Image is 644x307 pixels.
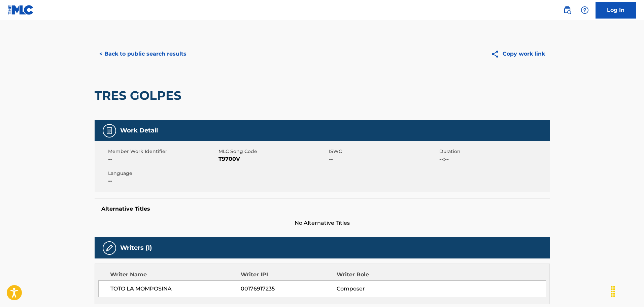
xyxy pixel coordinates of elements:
img: help [581,6,589,14]
span: ISWC [329,148,438,155]
button: < Back to public search results [95,45,191,62]
h5: Alternative Titles [101,206,543,212]
div: Writer Role [337,271,424,279]
a: Public Search [561,3,574,17]
span: TOTO LA MOMPOSINA [110,285,241,293]
a: Log In [596,2,636,19]
div: Writer IPI [241,271,337,279]
span: T9700V [218,155,327,163]
span: MLC Song Code [218,148,327,155]
span: --:-- [439,155,548,163]
span: Composer [337,285,424,293]
span: Member Work Identifier [108,148,217,155]
h5: Writers (1) [120,244,152,252]
span: -- [108,155,217,163]
h5: Work Detail [120,127,158,134]
button: Copy work link [486,45,550,62]
img: search [563,6,571,14]
span: -- [329,155,438,163]
h2: TRES GOLPES [95,88,185,103]
span: No Alternative Titles [95,219,550,227]
div: Widget de chat [610,275,644,307]
img: MLC Logo [8,5,34,15]
img: Writers [105,244,113,252]
iframe: Chat Widget [610,275,644,307]
img: Copy work link [491,50,503,58]
span: Duration [439,148,548,155]
img: Work Detail [105,127,113,135]
span: Language [108,170,217,177]
div: Arrastrar [608,281,618,302]
span: -- [108,177,217,185]
span: 00176917235 [241,285,336,293]
div: Writer Name [110,271,241,279]
div: Help [578,3,591,17]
